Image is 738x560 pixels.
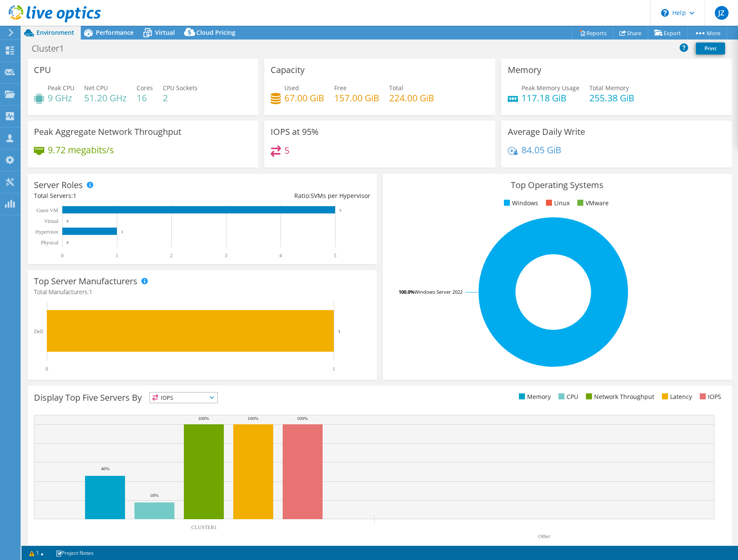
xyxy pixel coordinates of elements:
h4: 16 [137,93,153,103]
h4: 255.38 GiB [589,93,634,103]
span: CPU Sockets [163,84,198,92]
text: Dell [34,329,43,335]
text: 0 [46,366,48,372]
li: Windows [502,198,538,208]
h1: Cluster1 [28,44,77,53]
text: 0 [67,240,69,245]
h3: Peak Aggregate Network Throughput [34,127,181,137]
h4: 2 [163,93,198,103]
text: 18% [150,493,159,498]
text: 1 [332,366,335,372]
span: Free [334,84,347,92]
text: 100% [247,416,259,421]
div: Ratio: VMs per Hypervisor [202,191,370,201]
h4: 117.18 GiB [521,93,579,103]
li: IOPS [698,392,721,402]
h3: Server Roles [34,180,83,190]
span: Cloud Pricing [196,28,235,37]
span: Total Memory [589,84,629,92]
text: 5 [334,253,336,259]
span: 1 [89,288,92,296]
span: IOPS [150,393,217,403]
li: VMware [575,198,609,208]
text: 46% [101,466,110,471]
text: 4 [279,253,282,259]
text: 100% [198,416,209,421]
h4: 67.00 GiB [284,93,324,103]
text: Hypervisor [35,229,58,235]
h3: IOPS at 95% [271,127,319,137]
text: 1 [116,253,118,259]
a: Share [613,26,648,40]
span: 1 [73,192,76,200]
text: 1 [121,230,123,234]
span: Environment [37,28,74,37]
span: Performance [96,28,134,37]
h3: CPU [34,65,51,75]
text: CLUSTER1 [191,524,217,530]
span: 5 [311,192,314,200]
span: Total [389,84,403,92]
svg: \n [661,9,669,17]
text: 1 [338,329,341,334]
h4: 224.00 GiB [389,93,434,103]
h4: 9 GHz [48,93,74,103]
span: Used [284,84,299,92]
text: 100% [297,416,308,421]
text: 2 [170,253,173,259]
li: Memory [517,392,551,402]
text: Other [538,533,550,539]
text: Guest VM [37,207,58,213]
h3: Average Daily Write [508,127,585,137]
h3: Memory [508,65,541,75]
a: Project Notes [49,548,100,558]
span: Peak CPU [48,84,74,92]
h4: 157.00 GiB [334,93,379,103]
h3: Top Server Manufacturers [34,277,137,286]
a: Export [648,26,688,40]
a: Reports [572,26,613,40]
span: Cores [137,84,153,92]
text: Physical [41,240,58,246]
h4: 5 [284,146,290,155]
h3: Top Operating Systems [389,180,726,190]
span: Virtual [155,28,175,37]
text: Virtual [44,218,59,224]
a: Print [696,43,725,55]
text: 5 [339,208,342,213]
tspan: Windows Server 2022 [415,289,463,295]
li: CPU [556,392,578,402]
h3: Capacity [271,65,305,75]
li: Network Throughput [584,392,654,402]
h4: 51.20 GHz [84,93,127,103]
span: Net CPU [84,84,108,92]
h4: 9.72 megabits/s [48,145,114,155]
h4: 84.05 GiB [521,145,561,155]
text: 0 [61,253,64,259]
text: 3 [225,253,227,259]
span: Peak Memory Usage [521,84,579,92]
li: Latency [660,392,692,402]
a: 1 [23,548,50,558]
a: More [687,26,727,40]
div: Total Servers: [34,191,202,201]
li: Linux [544,198,570,208]
text: 0 [67,219,69,223]
tspan: 100.0% [399,289,415,295]
span: JZ [715,6,729,20]
h4: Total Manufacturers: [34,287,370,297]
